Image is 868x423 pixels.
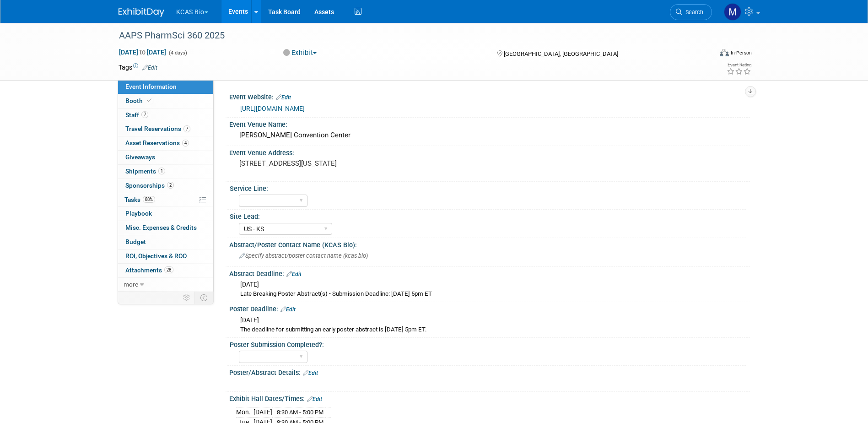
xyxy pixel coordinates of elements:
[183,125,190,132] span: 7
[118,151,213,164] a: Giveaways
[229,238,750,249] div: Abstract/Poster Contact Name (KCAS Bio):
[179,292,195,304] td: Personalize Event Tab Strip
[194,292,213,304] td: Toggle Event Tabs
[240,325,743,334] div: The deadline for submitting an early poster abstract is [DATE] 5pm ET.
[727,63,751,67] div: Event Rating
[125,252,187,260] span: ROI, Objectives & ROO
[182,140,189,146] span: 4
[239,159,436,168] pre: [STREET_ADDRESS][US_STATE]
[118,136,213,150] a: Asset Reservations4
[119,63,157,72] td: Tags
[167,182,174,189] span: 2
[119,8,164,17] img: ExhibitDay
[240,281,259,288] span: [DATE]
[118,122,213,136] a: Travel Reservations7
[682,9,703,16] span: Search
[229,146,750,157] div: Event Venue Address:
[253,407,272,418] td: [DATE]
[280,306,296,313] a: Edit
[143,196,155,203] span: 88%
[116,27,698,44] div: AAPS PharmSci 360 2025
[230,210,746,221] div: Site Lead:
[118,108,213,122] a: Staff7
[125,238,146,245] span: Budget
[720,49,729,56] img: Format-Inperson.png
[168,50,187,56] span: (4 days)
[230,182,746,193] div: Service Line:
[229,267,750,279] div: Abstract Deadline:
[230,338,746,349] div: Poster Submission Completed?:
[125,266,173,274] span: Attachments
[118,264,213,277] a: Attachments28
[229,118,750,129] div: Event Venue Name:
[118,94,213,108] a: Booth
[286,271,302,277] a: Edit
[138,49,147,56] span: to
[307,396,322,402] a: Edit
[118,221,213,235] a: Misc. Expenses & Credits
[118,278,213,292] a: more
[147,98,151,103] i: Booth reservation complete
[229,392,750,404] div: Exhibit Hall Dates/Times:
[240,316,259,324] span: [DATE]
[504,50,618,57] span: [GEOGRAPHIC_DATA], [GEOGRAPHIC_DATA]
[240,105,305,112] a: [URL][DOMAIN_NAME]
[280,48,320,58] button: Exhibit
[239,252,368,259] span: Specify abstract/poster contact name (kcas bio)
[125,125,190,132] span: Travel Reservations
[118,193,213,207] a: Tasks88%
[240,290,743,298] div: Late Breaking Poster Abstract(s) - Submission Deadline: [DATE] 5pm ET
[229,302,750,314] div: Poster Deadline:
[125,168,165,175] span: Shipments
[303,370,318,376] a: Edit
[125,83,177,90] span: Event Information
[125,97,153,104] span: Booth
[125,224,197,231] span: Misc. Expenses & Credits
[125,210,152,217] span: Playbook
[118,165,213,179] a: Shipments1
[277,409,323,416] span: 8:30 AM - 5:00 PM
[229,366,750,378] div: Poster/Abstract Details:
[119,48,167,56] span: [DATE] [DATE]
[125,139,189,146] span: Asset Reservations
[730,49,752,56] div: In-Person
[118,80,213,94] a: Event Information
[118,207,213,221] a: Playbook
[125,153,155,161] span: Giveaways
[118,249,213,263] a: ROI, Objectives & ROO
[118,179,213,193] a: Sponsorships2
[658,48,752,61] div: Event Format
[276,94,291,101] a: Edit
[236,407,253,418] td: Mon.
[229,90,750,102] div: Event Website:
[124,281,138,288] span: more
[236,128,743,142] div: [PERSON_NAME] Convention Center
[142,65,157,71] a: Edit
[724,3,741,21] img: Marvin Lewis
[125,111,148,119] span: Staff
[124,196,155,203] span: Tasks
[670,4,712,20] a: Search
[158,168,165,174] span: 1
[125,182,174,189] span: Sponsorships
[118,235,213,249] a: Budget
[164,266,173,273] span: 28
[141,111,148,118] span: 7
